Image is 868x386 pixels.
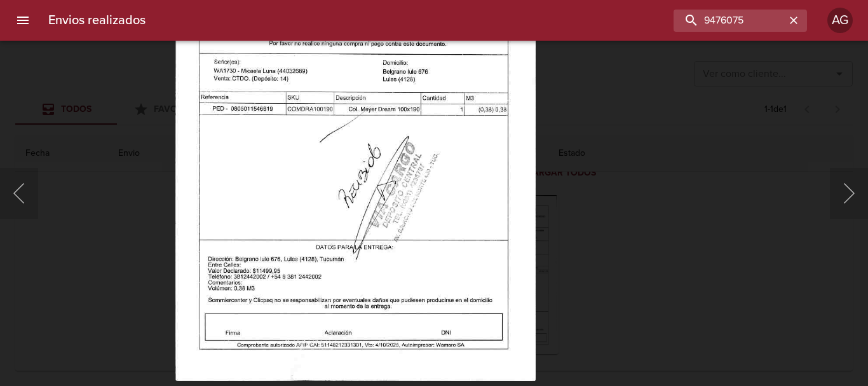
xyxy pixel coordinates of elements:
button: menu [8,5,38,36]
input: buscar [674,10,785,32]
div: AG [827,8,853,33]
button: Siguiente [830,168,868,219]
h6: Envios realizados [48,10,146,31]
div: Abrir información de usuario [827,8,853,33]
